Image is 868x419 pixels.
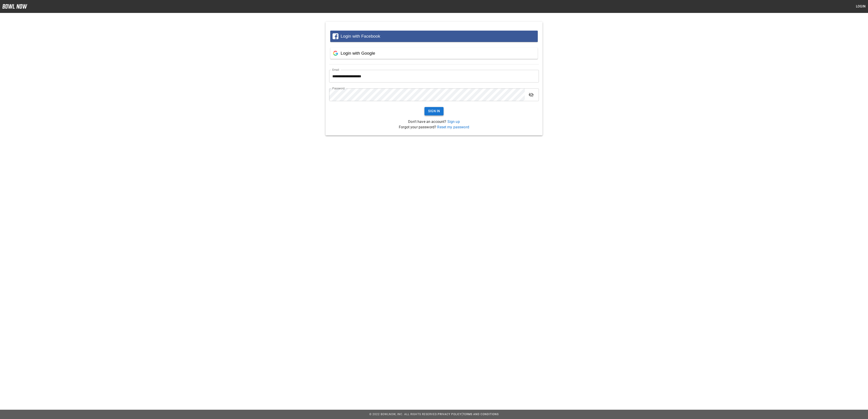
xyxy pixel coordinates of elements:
[437,125,469,129] a: Reset my password
[330,31,538,42] button: Login with Facebook
[2,4,27,9] img: logo
[329,124,539,130] p: Forgot your password?
[341,51,375,56] span: Login with Google
[447,119,460,124] a: Sign up
[527,90,536,99] button: toggle password visibility
[424,107,444,115] button: Sign In
[330,48,538,59] button: Login with Google
[329,119,539,124] p: Don't have an account?
[463,413,499,416] a: Terms and Conditions
[438,413,462,416] a: Privacy Policy
[341,34,380,39] span: Login with Facebook
[853,2,868,11] button: Login
[369,413,438,416] span: © 2022 BowlNow, Inc. All Rights Reserved.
